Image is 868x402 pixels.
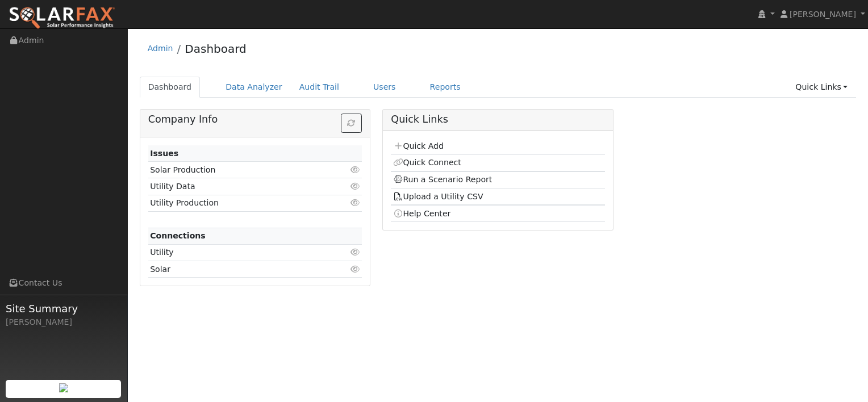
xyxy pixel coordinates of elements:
[148,162,328,178] td: Solar Production
[350,166,360,174] i: Click to view
[393,158,461,167] a: Quick Connect
[787,77,856,98] a: Quick Links
[790,10,856,19] span: [PERSON_NAME]
[150,149,178,158] strong: Issues
[6,316,122,328] div: [PERSON_NAME]
[148,244,328,261] td: Utility
[350,265,360,273] i: Click to view
[217,77,291,98] a: Data Analyzer
[393,209,451,218] a: Help Center
[350,182,360,190] i: Click to view
[291,77,348,98] a: Audit Trail
[393,175,493,184] a: Run a Scenario Report
[148,195,328,211] td: Utility Production
[365,77,404,98] a: Users
[393,192,483,201] a: Upload a Utility CSV
[9,6,115,30] img: SolarFax
[350,199,360,207] i: Click to view
[148,261,328,278] td: Solar
[148,178,328,195] td: Utility Data
[422,77,469,98] a: Reports
[148,44,173,53] a: Admin
[393,141,444,150] a: Quick Add
[150,231,206,240] strong: Connections
[350,248,360,256] i: Click to view
[148,114,362,125] h5: Company Info
[140,77,201,98] a: Dashboard
[185,42,247,56] a: Dashboard
[59,383,68,392] img: retrieve
[391,114,604,125] h5: Quick Links
[6,301,122,316] span: Site Summary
